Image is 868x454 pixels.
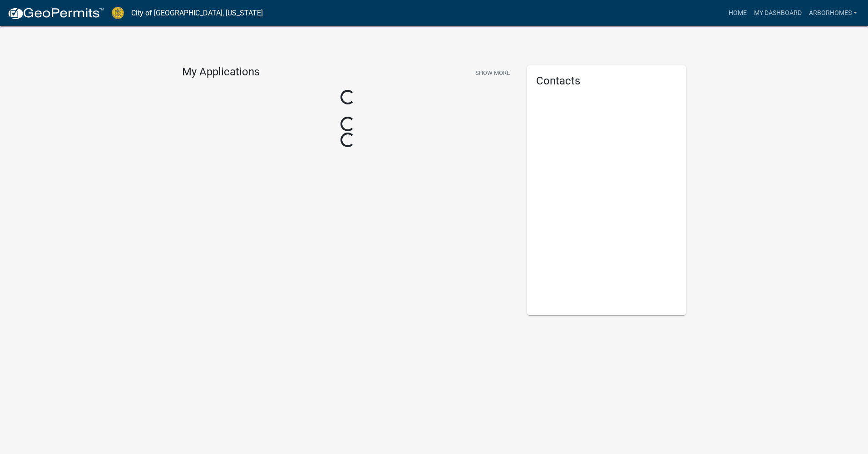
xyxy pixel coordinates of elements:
a: My Dashboard [750,5,805,22]
h5: Contacts [536,74,677,88]
a: ArborHomes [805,5,861,22]
h4: My Applications [182,65,260,79]
button: Show More [472,65,513,80]
a: City of [GEOGRAPHIC_DATA], [US_STATE] [131,5,263,21]
img: City of Jeffersonville, Indiana [112,7,124,19]
a: Home [725,5,750,22]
